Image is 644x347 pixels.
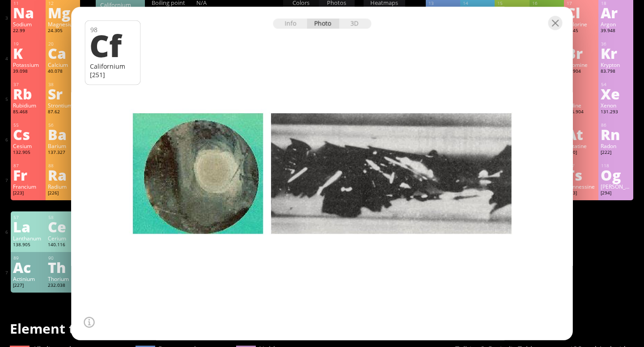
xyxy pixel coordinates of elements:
div: 40.078 [48,68,78,75]
div: Cl [566,5,596,20]
div: 16 [532,0,562,6]
div: Ba [48,127,78,141]
div: 39.098 [13,68,43,75]
div: Bromine [566,61,596,68]
div: 137.327 [48,149,78,157]
div: La [13,219,43,234]
div: Br [566,46,596,60]
div: Ts [566,168,596,182]
div: Sr [48,87,78,101]
div: Actinium [13,275,43,282]
div: 56 [48,122,78,128]
div: 126.904 [566,109,596,116]
div: Radon [601,142,631,149]
div: 140.116 [48,242,78,249]
div: 85 [567,122,596,128]
div: 118 [601,163,631,169]
div: 13 [428,0,458,6]
div: 88 [48,163,78,169]
div: 18 [601,0,631,6]
div: 54 [601,82,631,87]
div: Chlorine [566,21,596,28]
div: 138.905 [13,242,43,249]
div: 37 [13,82,43,87]
div: 53 [567,82,596,87]
div: 55 [13,122,43,128]
div: Rubidium [13,102,43,109]
div: Lanthanum [13,235,43,242]
div: Th [48,260,78,274]
div: Argon [601,21,631,28]
div: 57 [13,215,43,220]
div: 232.038 [48,282,78,289]
div: Barium [48,142,78,149]
div: 83.798 [601,68,631,75]
div: 86 [601,122,631,128]
div: Al [428,5,458,20]
div: Thorium [48,275,78,282]
div: 20 [48,41,78,47]
div: Astatine [566,142,596,149]
div: 35 [567,41,596,47]
div: [227] [13,282,43,289]
div: Francium [13,183,43,190]
div: [251] [90,70,136,79]
div: Strontium [48,102,78,109]
div: 24.305 [48,28,78,35]
div: Magnesium [48,21,78,28]
div: [293] [566,190,596,197]
div: [226] [48,190,78,197]
div: 12 [48,0,78,6]
div: Ca [48,46,78,60]
div: Info [273,19,307,29]
div: [294] [601,190,631,197]
div: 17 [567,0,596,6]
div: 19 [13,41,43,47]
div: Iodine [566,102,596,109]
div: 38 [48,82,78,87]
div: Xe [601,87,631,101]
div: 35.45 [566,28,596,35]
div: [PERSON_NAME] [601,183,631,190]
div: Rn [601,127,631,141]
div: Sodium [13,21,43,28]
div: Xenon [601,102,631,109]
div: Rb [13,87,43,101]
div: Fr [13,168,43,182]
h1: Element types [10,319,297,338]
div: 39.948 [601,28,631,35]
div: 85.468 [13,109,43,116]
div: 79.904 [566,68,596,75]
div: 36 [601,41,631,47]
div: [210] [566,149,596,157]
div: Mg [48,5,78,20]
div: 89 [13,255,43,261]
div: Calcium [48,61,78,68]
div: Ac [13,260,43,274]
div: 87 [13,163,43,169]
div: K [13,46,43,60]
div: P [497,5,527,20]
div: Na [13,5,43,20]
div: Cesium [13,142,43,149]
div: Ra [48,168,78,182]
div: Si [462,5,492,20]
div: 11 [13,0,43,6]
div: [223] [13,190,43,197]
div: Cerium [48,235,78,242]
div: 15 [497,0,527,6]
div: S [532,5,562,20]
div: 131.293 [601,109,631,116]
div: [222] [601,149,631,157]
div: 22.99 [13,28,43,35]
div: Cs [13,127,43,141]
div: Kr [601,46,631,60]
div: 117 [567,163,596,169]
div: Ar [601,5,631,20]
div: Tennessine [566,183,596,190]
div: 132.905 [13,149,43,157]
div: Ce [48,219,78,234]
div: Cf [89,30,135,60]
div: I [566,87,596,101]
div: Californium [100,1,140,9]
